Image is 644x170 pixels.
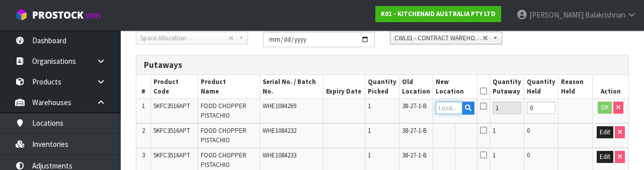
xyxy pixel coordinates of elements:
input: Post Date [263,32,375,47]
span: WHE1084233 [263,151,296,159]
input: Held [527,102,555,114]
strong: K01 - KITCHENAID AUSTRALIA PTY LTD [381,10,496,18]
span: FOOD CHOPPER PISTACHIO [201,102,247,119]
th: Product Code [151,75,198,99]
span: 38-27-1-B [402,126,427,135]
th: Serial No. / Batch No. [260,75,323,99]
input: Location Code [436,102,462,114]
span: 0 [527,126,530,135]
span: Space Allocation [140,32,228,44]
th: Action [593,75,628,99]
a: K01 - KITCHENAID AUSTRALIA PTY LTD [375,6,501,22]
th: Quantity Putaway [490,75,524,99]
button: Edit [597,151,613,163]
span: 2 [142,126,145,135]
span: 0 [527,151,530,159]
span: WHE1084269 [263,102,296,110]
h3: Putaways [144,60,621,70]
img: cube-alt.png [15,9,28,21]
span: [PERSON_NAME] [529,10,584,20]
th: Expiry Date [323,75,365,99]
span: 38-27-1-B [402,102,427,110]
button: Edit [597,126,613,138]
th: Product Name [198,75,260,99]
span: 1 [493,151,496,159]
th: Reason Held [558,75,593,99]
span: 1 [368,102,371,110]
span: Balakrishnan [585,10,625,20]
th: Quantity Picked [365,75,399,99]
span: 3 [142,151,145,159]
span: 38-27-1-B [402,151,427,159]
small: WMS [86,11,101,21]
th: Old Location [399,75,433,99]
input: Putaway [493,102,521,114]
button: OK [598,102,612,114]
span: CWL01 - CONTRACT WAREHOUSING [GEOGRAPHIC_DATA] [394,32,482,44]
span: 5KFC3516APT [153,102,190,110]
span: 5KFC3516APT [153,151,190,159]
span: ProStock [32,9,84,22]
span: 1 [493,126,496,135]
span: 1 [368,126,371,135]
span: FOOD CHOPPER PISTACHIO [201,126,247,144]
th: New Location [433,75,477,99]
span: FOOD CHOPPER PISTACHIO [201,151,247,168]
span: 1 [368,151,371,159]
span: 5KFC3516APT [153,126,190,135]
th: # [136,75,151,99]
th: Quantity Held [524,75,558,99]
span: WHE1084232 [263,126,296,135]
span: 1 [142,102,145,110]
